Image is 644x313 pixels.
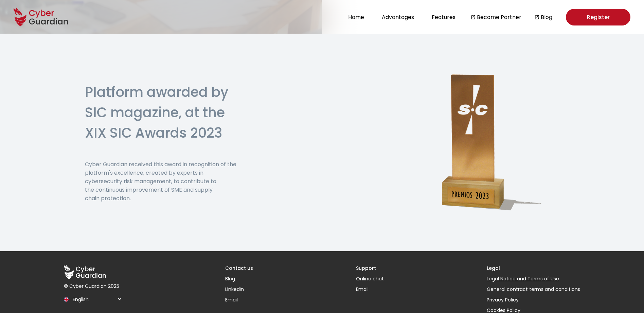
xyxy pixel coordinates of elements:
[430,13,458,22] button: Features
[541,13,552,21] a: Blog
[85,160,237,203] p: Cyber Guardian received this award in recognition of the platform's excellence, created by expert...
[225,265,253,272] h3: Contact us
[487,296,580,303] a: Privacy Policy
[346,13,366,22] button: Home
[64,283,122,290] p: © Cyber Guardian 2025
[225,286,253,293] a: LinkedIn
[487,265,580,272] h3: Legal
[85,82,237,143] h2: Platform awarded by SIC magazine, at the XIX SIC Awards 2023
[477,13,521,21] a: Become Partner
[356,286,384,293] a: Email
[225,275,253,282] a: Blog
[356,275,384,282] button: Online chat
[356,265,384,272] h3: Support
[225,296,253,303] a: Email
[487,286,580,293] a: General contract terms and conditions
[487,275,580,282] a: Legal Notice and Terms of Use
[423,74,543,210] img: Premio SIC
[380,13,416,22] button: Advantages
[566,9,630,25] a: Register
